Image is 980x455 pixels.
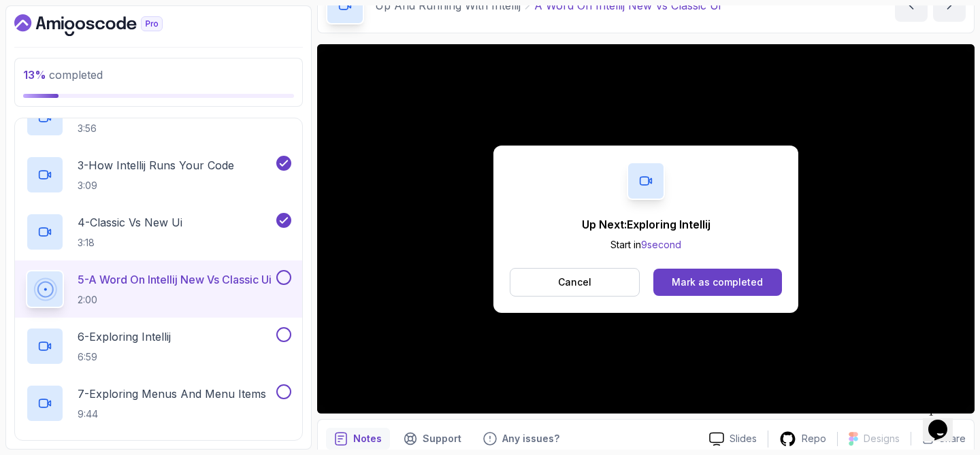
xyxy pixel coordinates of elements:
button: Share [911,432,966,445]
p: Slides [730,432,757,445]
span: 9 second [641,239,681,250]
button: 4-Classic Vs New Ui3:18 [26,213,291,251]
p: Start in [582,238,710,252]
a: Dashboard [14,14,194,36]
p: 9:44 [78,407,266,421]
a: Repo [768,431,837,448]
button: Mark as completed [653,269,782,296]
p: 5 - A Word On Intellij New Vs Classic Ui [78,271,272,288]
p: Up Next: Exploring Intellij [582,216,710,233]
button: Feedback button [475,428,568,450]
span: 13 % [23,68,46,82]
iframe: 2 - A Word On IntelliJ New vs Classic UI [317,44,975,414]
button: 7-Exploring Menus And Menu Items9:44 [26,384,291,422]
p: Support [423,432,461,445]
p: Any issues? [502,432,559,445]
p: 2:00 [78,293,272,307]
p: 3 - How Intellij Runs Your Code [78,157,234,173]
p: 3:09 [78,179,234,192]
a: Slides [698,432,768,446]
button: Support button [395,428,470,450]
button: Cancel [510,268,640,297]
p: 4 - Classic Vs New Ui [78,214,182,231]
div: Mark as completed [672,275,763,289]
p: 3:18 [78,236,182,250]
p: Cancel [558,275,591,289]
button: 6-Exploring Intellij6:59 [26,327,291,365]
p: 6:59 [78,350,171,364]
button: 3-How Intellij Runs Your Code3:09 [26,156,291,194]
iframe: chat widget [923,401,966,441]
p: 6 - Exploring Intellij [78,328,171,345]
p: Repo [802,432,826,445]
p: Notes [353,432,382,445]
p: 7 - Exploring Menus And Menu Items [78,386,266,402]
span: completed [23,68,103,82]
button: notes button [326,428,390,450]
p: 3:56 [78,122,164,135]
p: Designs [864,432,900,445]
button: 5-A Word On Intellij New Vs Classic Ui2:00 [26,270,291,308]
